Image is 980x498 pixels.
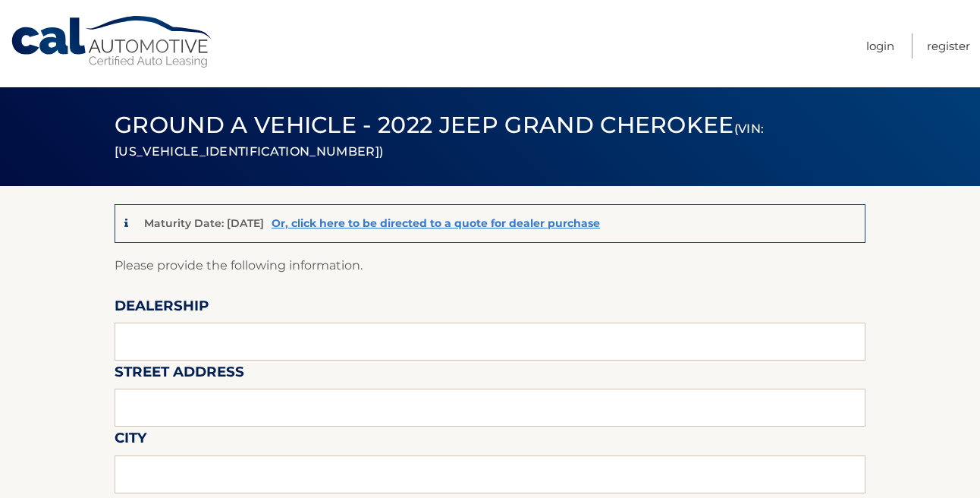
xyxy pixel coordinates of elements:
[144,216,264,230] p: Maturity Date: [DATE]
[115,255,865,276] p: Please provide the following information.
[927,33,970,58] a: Register
[115,295,209,323] label: Dealership
[115,111,764,162] span: Ground a Vehicle - 2022 Jeep Grand Cherokee
[272,216,600,230] a: Or, click here to be directed to a quote for dealer purchase
[115,361,244,389] label: Street Address
[10,15,215,69] a: Cal Automotive
[115,427,146,455] label: City
[866,33,894,58] a: Login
